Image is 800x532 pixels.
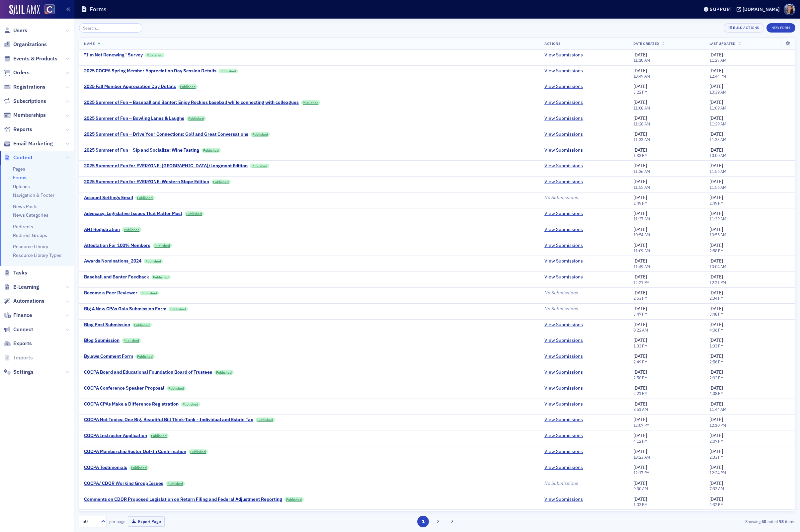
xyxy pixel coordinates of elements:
[544,100,583,106] a: View Submissions
[544,274,583,280] a: View Submissions
[709,337,723,343] span: [DATE]
[13,312,32,319] span: Finance
[84,211,182,217] div: Advocacy: Legislative Issues That Matter Most
[737,7,782,12] button: [DOMAIN_NAME]
[544,401,583,407] a: View Submissions
[633,375,648,380] time: 2:58 PM
[9,5,40,15] a: SailAMX
[633,401,647,407] span: [DATE]
[633,89,648,95] time: 3:22 PM
[13,126,32,133] span: Reports
[140,291,159,295] a: Published
[633,99,647,105] span: [DATE]
[84,449,186,455] div: COCPA Membership Roster Opt-In Confirmation
[633,147,647,153] span: [DATE]
[633,480,647,486] span: [DATE]
[84,433,147,439] div: COCPA Instructor Application
[633,163,647,169] span: [DATE]
[13,203,38,209] a: News Posts
[633,290,647,296] span: [DATE]
[709,99,723,105] span: [DATE]
[633,470,650,475] time: 12:17 PM
[709,385,723,391] span: [DATE]
[709,163,723,169] span: [DATE]
[84,338,120,343] a: Blog Submission
[13,41,47,48] span: Organizations
[633,306,647,312] span: [DATE]
[4,126,32,133] a: Reports
[84,84,176,90] a: 2025 Fall Member Appreciation Day Details
[219,69,238,73] a: Published
[544,115,583,121] a: View Submissions
[709,432,723,438] span: [DATE]
[178,84,198,89] a: Published
[433,516,444,527] button: 2
[633,407,648,412] time: 8:51 AM
[724,23,764,33] button: Bulk Actions
[84,131,248,137] a: 2025 Summer of Fun – Drive Your Connections: Golf and Great Conversations
[84,465,127,471] a: COCPA Testimonials
[633,385,647,391] span: [DATE]
[633,464,647,470] span: [DATE]
[544,433,583,439] a: View Submissions
[633,486,648,491] time: 9:30 AM
[709,248,724,253] time: 2:58 PM
[214,370,234,375] a: Published
[84,179,209,185] a: 2025 Summer of Fun for EVERYONE: Western Slope Edition
[544,84,583,90] a: View Submissions
[544,258,583,264] a: View Submissions
[4,140,53,147] a: Email Marketing
[84,163,248,169] a: 2025 Summer of Fun for EVERYONE: [GEOGRAPHIC_DATA]/Longmont Edition
[709,290,723,296] span: [DATE]
[709,52,723,58] span: [DATE]
[633,337,647,343] span: [DATE]
[633,264,650,269] time: 11:49 AM
[633,73,650,79] time: 10:49 AM
[4,27,27,34] a: Users
[709,401,723,407] span: [DATE]
[256,418,275,422] a: Published
[633,327,648,333] time: 8:22 AM
[709,169,726,174] time: 11:56 AM
[633,369,647,375] span: [DATE]
[122,338,141,343] a: Published
[709,391,724,396] time: 4:08 PM
[84,68,216,74] a: 2025 COCPA Spring Member Appreciation Day Session Details
[4,326,33,333] a: Connect
[633,169,650,174] time: 11:36 AM
[4,340,32,347] a: Exports
[633,322,647,328] span: [DATE]
[633,41,659,46] span: Date Created
[544,211,583,217] a: View Submissions
[109,518,125,524] label: per page
[211,180,231,184] a: Published
[84,306,166,312] a: Big 4 New CPAs Gala Submission Form
[709,264,726,269] time: 10:04 AM
[709,131,723,137] span: [DATE]
[709,68,723,74] span: [DATE]
[544,243,583,249] a: View Submissions
[766,23,795,33] button: New Form
[633,52,647,58] span: [DATE]
[84,417,253,423] div: COCPA Hot Topics: One Big, Beautiful Bill Think-Tank - Individual and Estate Tax
[13,184,30,190] a: Uploads
[633,216,650,221] time: 11:37 AM
[733,26,759,30] div: Bulk Actions
[633,153,648,158] time: 1:33 PM
[633,105,650,111] time: 11:08 AM
[633,83,647,89] span: [DATE]
[4,98,46,105] a: Subscriptions
[544,179,583,185] a: View Submissions
[766,24,795,30] a: New Form
[145,53,164,57] a: Published
[84,481,163,487] div: COCPA/ CDOR Working Group Issues
[633,248,650,253] time: 11:09 AM
[709,280,726,285] time: 12:21 PM
[633,391,648,396] time: 2:21 PM
[709,137,726,142] time: 11:33 AM
[84,401,179,407] div: COCPA CPAs Make a Difference Registration
[169,307,188,311] a: Published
